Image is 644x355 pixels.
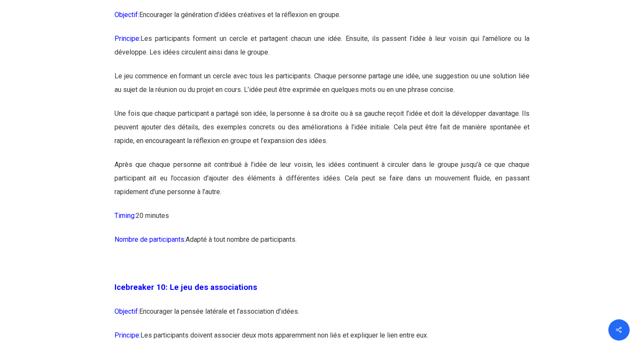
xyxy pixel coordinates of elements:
[114,283,257,292] span: Icebreaker 10: Le jeu des associations
[114,158,530,209] p: Après que chaque personne ait contribué à l’idée de leur voisin, les idées continuent à circuler ...
[114,305,530,329] p: Encourager la pensée latérale et l’association d’idées.
[114,307,139,315] span: Objectif:
[114,209,530,233] p: 20 minutes
[114,11,139,19] span: Objectif:
[114,235,186,243] span: Nombre de participants:
[114,69,530,107] p: Le jeu commence en formant un cercle avec tous les participants. Chaque personne partage une idée...
[114,212,136,220] span: Timing:
[114,107,530,158] p: Une fois que chaque participant a partagé son idée, la personne à sa droite ou à sa gauche reçoit...
[114,8,530,32] p: Encourager la génération d’idées créatives et la réflexion en groupe.
[114,233,530,257] p: Adapté à tout nombre de participants.
[114,34,140,43] span: Principe:
[114,329,530,352] p: Les participants doivent associer deux mots apparemment non liés et expliquer le lien entre eux.
[114,331,140,339] span: Principe:
[114,32,530,69] p: Les participants forment un cercle et partagent chacun une idée. Ensuite, ils passent l’idée à le...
